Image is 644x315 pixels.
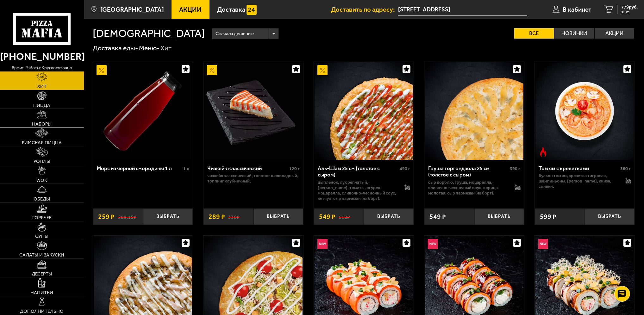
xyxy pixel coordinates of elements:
img: Новинка [538,239,548,249]
span: 289 ₽ [209,213,225,220]
span: Хит [37,84,47,89]
span: В кабинет [563,6,591,13]
img: Акционный [97,65,107,75]
img: 15daf4d41897b9f0e9f617042186c801.svg [247,5,257,15]
img: Акционный [207,65,217,75]
span: Супы [35,234,48,239]
button: Выбрать [474,208,524,225]
span: 779 руб. [621,5,638,9]
p: Чизкейк классический, топпинг шоколадный, топпинг клубничный. [207,173,300,184]
span: Пицца [33,103,50,108]
span: 549 ₽ [319,213,335,220]
span: 549 ₽ [429,213,446,220]
s: 330 ₽ [228,213,240,220]
span: Доставка [217,6,245,13]
span: [GEOGRAPHIC_DATA] [100,6,164,13]
span: Салаты и закуски [19,253,64,257]
span: 1 шт. [621,10,638,14]
img: Новинка [317,239,328,249]
a: Меню- [139,44,159,52]
img: Акционный [317,65,328,75]
img: Острое блюдо [538,147,548,157]
p: цыпленок, лук репчатый, [PERSON_NAME], томаты, огурец, моцарелла, сливочно-чесночный соус, кетчуп... [318,180,398,201]
span: Обеды [34,197,50,201]
s: 618 ₽ [339,213,350,220]
span: Наборы [32,122,52,127]
label: Акции [595,28,634,39]
div: Чизкейк классический [207,165,288,171]
span: Горячее [32,215,52,220]
span: 599 ₽ [540,213,556,220]
span: Роллы [34,159,50,164]
div: Том ям с креветками [539,165,619,171]
button: Выбрать [143,208,193,225]
h1: [DEMOGRAPHIC_DATA] [93,28,205,39]
span: Десерты [32,272,52,276]
a: Острое блюдоТом ям с креветками [535,62,635,160]
button: Выбрать [585,208,635,225]
span: 390 г [510,166,521,171]
span: 1 л [183,166,189,171]
div: Хит [161,44,172,52]
a: АкционныйМорс из черной смородины 1 л [93,62,193,160]
span: Напитки [30,290,53,295]
p: бульон том ям, креветка тигровая, шампиньоны, [PERSON_NAME], кинза, сливки. [539,173,619,189]
div: Груша горгондзола 25 см (толстое с сыром) [428,165,509,178]
a: АкционныйЧизкейк классический [203,62,303,160]
label: Все [514,28,554,39]
span: 360 г [621,166,631,171]
span: 259 ₽ [98,213,115,220]
a: АкционныйАль-Шам 25 см (толстое с сыром) [314,62,414,160]
img: Чизкейк классический [204,62,303,160]
img: Морс из черной смородины 1 л [94,62,192,160]
span: Акции [179,6,202,13]
span: WOK [36,178,47,183]
span: 490 г [400,166,410,171]
s: 289.15 ₽ [118,213,136,220]
div: Морс из черной смородины 1 л [97,165,182,171]
a: Груша горгондзола 25 см (толстое с сыром) [424,62,524,160]
span: Сначала дешевые [216,27,254,40]
img: Аль-Шам 25 см (толстое с сыром) [315,62,413,160]
span: 120 г [289,166,300,171]
img: Том ям с креветками [535,62,634,160]
span: Римская пицца [22,140,62,145]
div: Аль-Шам 25 см (толстое с сыром) [318,165,398,178]
span: Дополнительно [20,309,64,314]
a: Доставка еды- [93,44,138,52]
button: Выбрать [364,208,414,225]
label: Новинки [554,28,594,39]
button: Выбрать [253,208,303,225]
input: Ваш адрес доставки [398,4,527,15]
span: Доставить по адресу: [331,6,398,13]
img: Груша горгондзола 25 см (толстое с сыром) [425,62,523,160]
img: Новинка [428,239,438,249]
p: сыр дорблю, груша, моцарелла, сливочно-чесночный соус, корица молотая, сыр пармезан (на борт). [428,180,508,196]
